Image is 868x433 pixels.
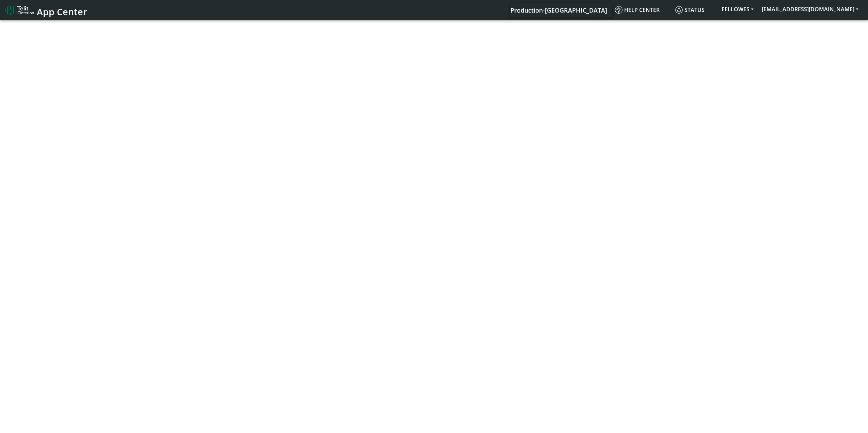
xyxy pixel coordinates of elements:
img: knowledge.svg [615,6,622,14]
span: Production-[GEOGRAPHIC_DATA] [510,6,607,14]
a: Help center [612,3,673,17]
button: FELLOWES [717,3,758,15]
span: Status [675,6,705,14]
a: Your current platform instance [510,3,607,17]
img: logo-telit-cinterion-gw-new.png [5,5,34,16]
span: App Center [37,5,87,18]
button: [EMAIL_ADDRESS][DOMAIN_NAME] [758,3,863,15]
a: Status [673,3,717,17]
span: Help center [615,6,660,14]
img: status.svg [675,6,683,14]
a: App Center [5,3,86,17]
